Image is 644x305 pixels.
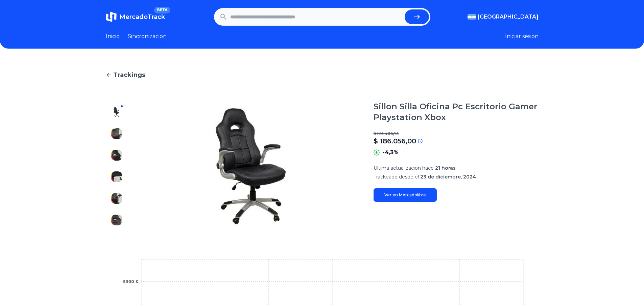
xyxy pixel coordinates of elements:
span: 23 de diciembre, 2024 [420,174,476,180]
button: [GEOGRAPHIC_DATA] [468,13,539,21]
p: $ 194.406,74 [374,131,539,136]
img: Argentina [468,14,476,20]
img: Sillon Silla Oficina Pc Escritorio Gamer Playstation Xbox [111,215,122,225]
h1: Sillon Silla Oficina Pc Escritorio Gamer Playstation Xbox [374,101,539,123]
button: Iniciar sesion [505,32,539,40]
span: [GEOGRAPHIC_DATA] [478,13,539,21]
tspan: $300 K [123,279,139,284]
span: Trackeado desde el [374,174,419,180]
p: -4,3% [382,148,399,157]
span: Ultima actualizacion hace [374,165,434,171]
p: $ 186.056,00 [374,136,416,146]
a: Sincronizacion [128,32,167,40]
a: Inicio [106,32,120,40]
a: MercadoTrackBETA [106,11,165,22]
a: Trackings [106,70,539,80]
span: Trackings [113,70,145,80]
span: 21 horas [435,165,456,171]
img: Sillon Silla Oficina Pc Escritorio Gamer Playstation Xbox [111,150,122,161]
img: Sillon Silla Oficina Pc Escritorio Gamer Playstation Xbox [111,193,122,204]
span: MercadoTrack [119,13,165,21]
img: Sillon Silla Oficina Pc Escritorio Gamer Playstation Xbox [141,101,360,231]
img: Sillon Silla Oficina Pc Escritorio Gamer Playstation Xbox [111,107,122,117]
img: MercadoTrack [106,11,117,22]
a: Ver en Mercadolibre [374,188,437,202]
img: Sillon Silla Oficina Pc Escritorio Gamer Playstation Xbox [111,128,122,139]
img: Sillon Silla Oficina Pc Escritorio Gamer Playstation Xbox [111,171,122,182]
span: BETA [154,7,170,13]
